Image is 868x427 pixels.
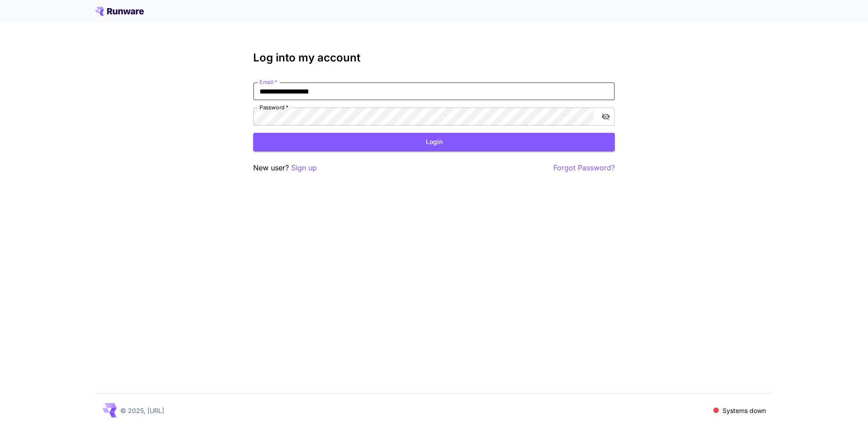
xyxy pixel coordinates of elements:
button: Sign up [291,162,317,174]
button: Forgot Password? [553,162,615,174]
button: Login [253,133,615,151]
label: Password [259,103,288,111]
p: © 2025, [URL] [120,406,164,415]
p: New user? [253,162,317,174]
p: Systems down [722,406,766,415]
button: toggle password visibility [598,108,614,125]
label: Email [259,78,277,86]
h3: Log into my account [253,52,615,64]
